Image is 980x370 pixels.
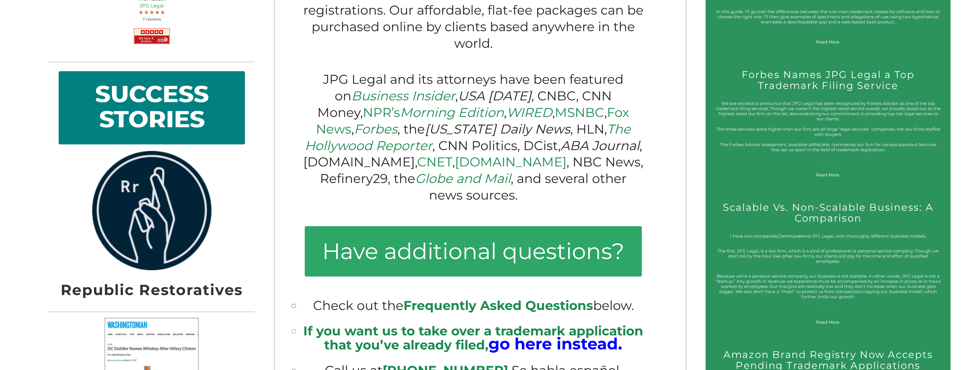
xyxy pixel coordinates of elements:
[316,105,629,137] a: Fox News
[458,88,531,104] em: USA [DATE]
[555,105,604,120] a: MSNBC
[142,17,161,22] span: 7 reviews
[88,151,215,270] img: rrlogo.png
[813,142,829,147] a: this link
[715,248,941,264] p: The first, JPG Legal, is a law firm, which is a kind of professional or personal service company....
[49,278,254,302] h2: Republic Restoratives
[506,105,552,120] a: WIRED
[816,172,840,178] a: Read More.
[363,105,504,120] a: NPR’sMorning Edition
[723,201,933,224] a: Scalable Vs. Non-Scalable Business: A Comparison
[302,71,645,204] p: JPG Legal and its attorneys have been featured on , , CNBC, CNN Money, , , , , , the , HLN, , CNN...
[415,171,511,186] a: Globe and Mail
[150,9,154,14] img: Screen-Shot-2017-10-03-at-11.31.22-PM.jpg
[488,334,622,353] big: go here instead.
[455,154,567,170] a: [DOMAIN_NAME]
[134,28,170,44] img: JPG Legal
[155,9,159,14] img: Screen-Shot-2017-10-03-at-11.31.22-PM.jpg
[488,337,622,353] a: go here instead.
[425,121,570,137] em: [US_STATE] Daily News
[305,121,631,153] a: The Hollywood Reporter
[417,154,452,170] a: CNET
[53,3,250,9] a: JPG Legal
[715,101,941,163] p: We are excited to announce that JPG Legal has been recognized by Forbes Advisor as one of the top...
[144,9,149,14] img: Screen-Shot-2017-10-03-at-11.31.22-PM.jpg
[403,298,593,313] span: Frequently Asked Questions
[561,138,640,153] em: ABA Journal
[816,39,840,45] a: Read More.
[302,325,645,351] li: If you want us to take over a trademark application that you’ve already filed,
[139,9,143,14] img: Screen-Shot-2017-10-03-at-11.31.22-PM.jpg
[816,319,840,325] a: Read More.
[778,233,802,239] a: Communer
[68,81,235,135] h2: SUCCESS STORIES
[161,9,165,14] img: Screen-Shot-2017-10-03-at-11.31.22-PM.jpg
[302,299,645,312] li: Check out the below.
[715,9,941,30] p: In this guide, I’ll go over the differences between the two main trademark classes for software a...
[305,226,642,276] h3: Have additional questions?
[715,274,941,310] p: Because we’re a personal service company, our business is not scalable. In other words, JPG Legal...
[742,69,914,91] a: Forbes Names JPG Legal a Top Trademark Filing Service
[354,121,397,137] a: Forbes
[351,88,455,104] a: Business Insider
[400,105,504,120] em: Morning Edition
[715,234,941,239] p: I have two companies, and JPG Legal, with thoroughly different business models.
